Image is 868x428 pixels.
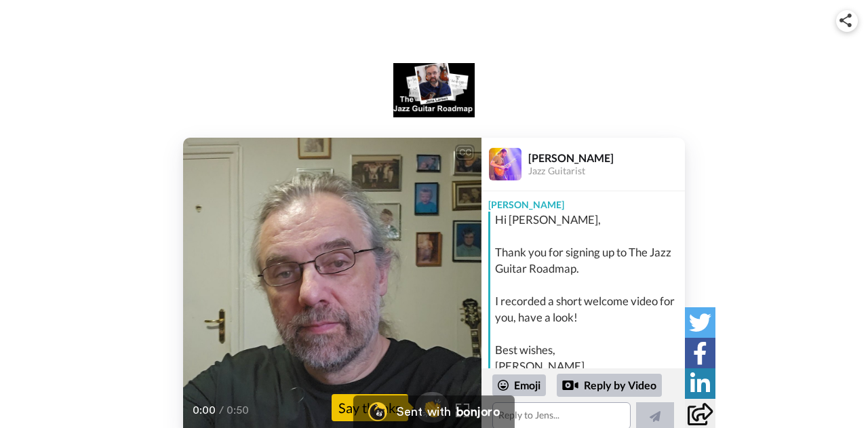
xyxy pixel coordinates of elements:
[368,402,387,421] img: Bonjoro Logo
[562,377,578,393] div: Reply by Video
[557,374,662,397] div: Reply by Video
[219,402,224,419] span: /
[415,392,449,423] button: 👏
[397,406,451,418] div: Sent with
[495,212,682,374] div: Hi [PERSON_NAME], Thank you for signing up to The Jazz Guitar Roadmap. I recorded a short welcome...
[481,191,685,212] div: [PERSON_NAME]
[353,395,515,428] a: Bonjoro LogoSent withbonjoro
[489,148,521,180] img: Profile Image
[528,151,684,164] div: [PERSON_NAME]
[456,146,473,159] div: CC
[840,14,852,27] img: ic_share.svg
[456,406,500,418] div: bonjoro
[226,402,250,419] span: 0:50
[193,402,216,419] span: 0:00
[332,394,408,421] div: Say thanks
[393,63,475,117] img: logo
[528,166,684,177] div: Jazz Guitarist
[492,374,546,396] div: Emoji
